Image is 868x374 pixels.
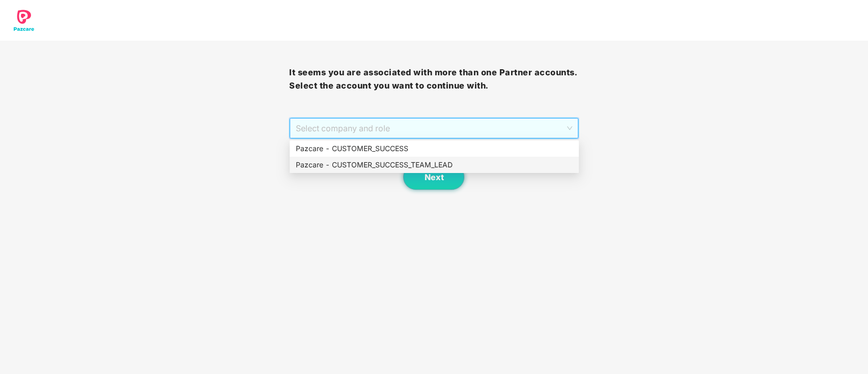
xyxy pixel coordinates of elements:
button: Next [403,164,464,190]
div: Pazcare - CUSTOMER_SUCCESS [296,143,573,154]
div: Pazcare - CUSTOMER_SUCCESS_TEAM_LEAD [296,159,573,170]
span: Select company and role [296,119,572,138]
div: Pazcare - CUSTOMER_SUCCESS [290,140,579,157]
h3: It seems you are associated with more than one Partner accounts. Select the account you want to c... [289,66,578,92]
div: Pazcare - CUSTOMER_SUCCESS_TEAM_LEAD [290,157,579,173]
span: Next [424,172,443,182]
